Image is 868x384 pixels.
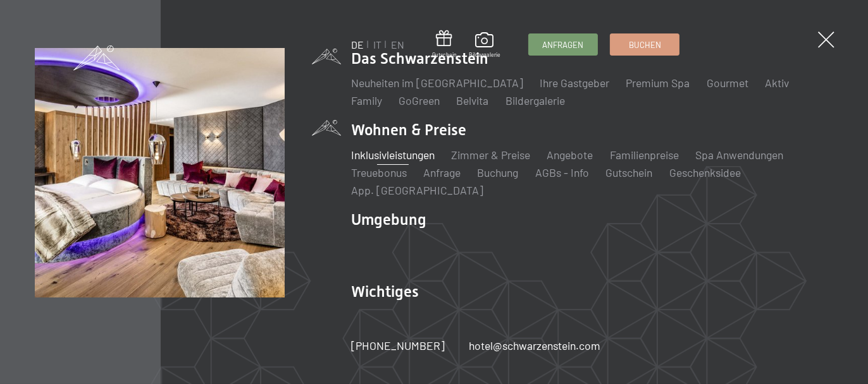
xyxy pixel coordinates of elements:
[626,76,690,90] a: Premium Spa
[529,34,597,55] a: Anfragen
[469,32,500,59] a: Bildergalerie
[669,165,741,179] a: Geschenksidee
[391,39,404,51] a: EN
[451,148,530,162] a: Zimmer & Preise
[610,148,679,162] a: Familienpreise
[469,338,600,354] a: hotel@schwarzenstein.com
[707,76,748,90] a: Gourmet
[351,338,445,354] a: [PHONE_NUMBER]
[351,93,382,107] a: Family
[478,165,519,179] a: Buchung
[351,165,407,179] a: Treuebonus
[432,30,457,59] a: Gutschein
[540,76,609,90] a: Ihre Gastgeber
[351,339,445,352] span: [PHONE_NUMBER]
[611,34,679,55] a: Buchen
[505,93,565,107] a: Bildergalerie
[457,93,489,107] a: Belvita
[351,183,483,197] a: App. [GEOGRAPHIC_DATA]
[351,39,364,51] a: DE
[469,51,500,59] span: Bildergalerie
[629,39,661,51] span: Buchen
[535,165,589,179] a: AGBs - Info
[351,148,435,162] a: Inklusivleistungen
[399,93,440,107] a: GoGreen
[547,148,593,162] a: Angebote
[423,165,461,179] a: Anfrage
[695,148,783,162] a: Spa Anwendungen
[351,76,523,90] a: Neuheiten im [GEOGRAPHIC_DATA]
[543,39,584,51] span: Anfragen
[605,165,652,179] a: Gutschein
[432,51,457,59] span: Gutschein
[765,76,789,90] a: Aktiv
[373,39,381,51] a: IT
